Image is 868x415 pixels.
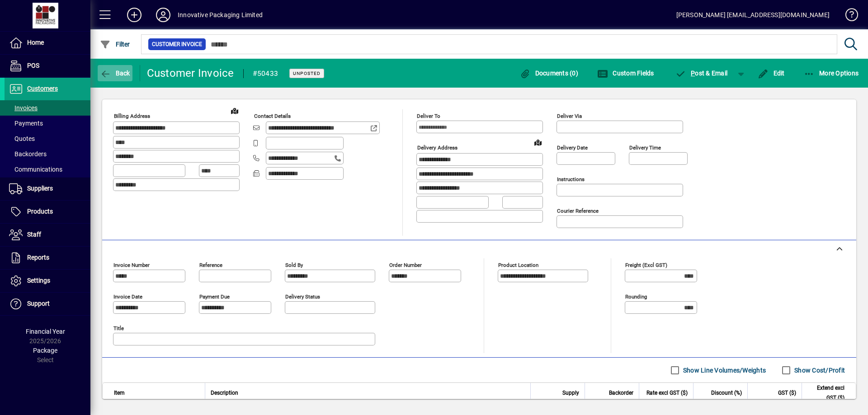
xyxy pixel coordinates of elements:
[90,65,140,81] app-page-header-button: Back
[807,383,844,403] span: Extend excl GST ($)
[26,328,65,335] span: Financial Year
[5,224,90,246] a: Staff
[27,39,44,46] span: Home
[5,55,90,77] a: POS
[557,176,585,182] mat-label: Instructions
[33,347,57,354] span: Package
[9,166,62,173] span: Communications
[9,135,35,142] span: Quotes
[120,7,149,23] button: Add
[5,131,90,146] a: Quotes
[147,66,234,80] div: Customer Invoice
[5,270,90,292] a: Settings
[629,145,661,151] mat-label: Delivery time
[5,293,90,315] a: Support
[5,162,90,177] a: Communications
[671,65,732,81] button: Post & Email
[27,277,50,284] span: Settings
[285,262,303,268] mat-label: Sold by
[5,201,90,223] a: Products
[113,294,142,300] mat-label: Invoice date
[27,208,53,215] span: Products
[675,70,728,77] span: ost & Email
[417,113,440,119] mat-label: Deliver To
[5,247,90,269] a: Reports
[285,294,320,300] mat-label: Delivery status
[802,65,861,81] button: More Options
[100,70,130,77] span: Back
[293,70,321,76] span: Unposted
[27,85,58,92] span: Customers
[211,388,238,398] span: Description
[755,65,787,81] button: Edit
[98,65,132,81] button: Back
[227,103,242,118] a: View on map
[199,262,222,268] mat-label: Reference
[562,388,579,398] span: Supply
[625,262,667,268] mat-label: Freight (excl GST)
[199,294,230,300] mat-label: Payment due
[98,36,132,52] button: Filter
[519,70,578,77] span: Documents (0)
[676,8,830,22] div: [PERSON_NAME] [EMAIL_ADDRESS][DOMAIN_NAME]
[114,388,125,398] span: Item
[758,70,785,77] span: Edit
[5,177,90,200] a: Suppliers
[100,41,130,48] span: Filter
[27,185,53,192] span: Suppliers
[113,262,150,268] mat-label: Invoice number
[625,294,647,300] mat-label: Rounding
[691,70,695,77] span: P
[557,145,588,151] mat-label: Delivery date
[793,366,845,375] label: Show Cost/Profit
[9,120,43,127] span: Payments
[609,388,633,398] span: Backorder
[178,8,263,22] div: Innovative Packaging Limited
[27,62,39,69] span: POS
[389,262,422,268] mat-label: Order number
[839,2,857,31] a: Knowledge Base
[557,208,599,214] mat-label: Courier Reference
[113,325,124,331] mat-label: Title
[531,135,545,149] a: View on map
[9,150,47,158] span: Backorders
[5,116,90,131] a: Payments
[149,7,178,23] button: Profile
[5,100,90,116] a: Invoices
[253,66,278,81] div: #50433
[5,146,90,162] a: Backorders
[517,65,580,81] button: Documents (0)
[681,366,766,375] label: Show Line Volumes/Weights
[557,113,582,119] mat-label: Deliver via
[27,254,49,261] span: Reports
[498,262,538,268] mat-label: Product location
[778,388,796,398] span: GST ($)
[9,104,38,112] span: Invoices
[646,388,688,398] span: Rate excl GST ($)
[152,40,202,49] span: Customer Invoice
[597,70,654,77] span: Custom Fields
[595,65,656,81] button: Custom Fields
[711,388,742,398] span: Discount (%)
[804,70,859,77] span: More Options
[27,231,41,238] span: Staff
[27,300,50,307] span: Support
[5,32,90,54] a: Home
